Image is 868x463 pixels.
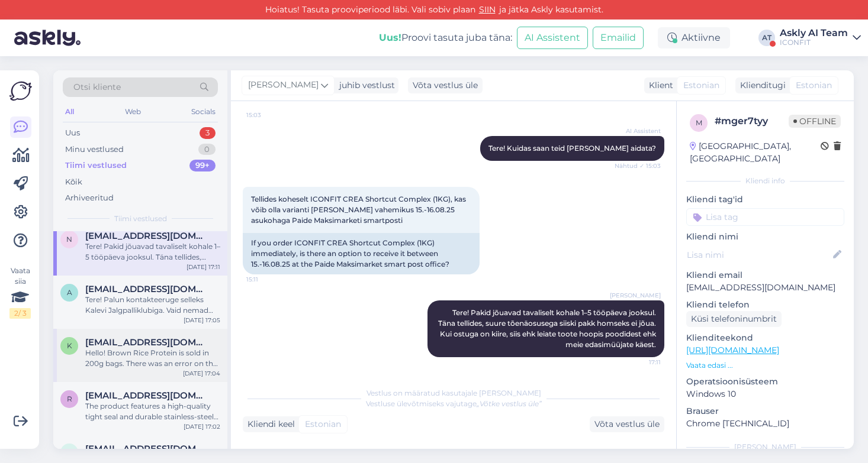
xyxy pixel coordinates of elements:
[305,418,341,430] span: Estonian
[686,417,844,430] p: Chrome [TECHNICAL_ID]
[408,77,483,93] div: Võta vestlus üle
[9,266,31,319] div: Vaata siia
[65,127,80,139] div: Uus
[644,79,673,92] div: Klient
[686,311,782,327] div: Küsi telefoninumbrit
[85,241,220,263] div: Tere! Pakid jõuavad tavaliselt kohale 1–5 tööpäeva jooksul. Täna tellides, suure tõenäosusega sii...
[780,38,848,47] div: ICONFIT
[658,27,730,48] div: Aktiivne
[686,176,844,186] div: Kliendi info
[780,28,861,47] a: Askly AI TeamICONFIT
[183,369,220,378] div: [DATE] 17:04
[438,308,658,349] span: Tere! Pakid jõuavad tavaliselt kohale 1–5 tööpäeva jooksul. Täna tellides, suure tõenäosusega sii...
[590,416,664,432] div: Võta vestlus üle
[67,394,72,403] span: r
[335,79,395,92] div: juhib vestlust
[85,443,208,454] span: nurkraido@gmail.com
[189,104,218,119] div: Socials
[73,81,121,93] span: Otsi kliente
[66,235,72,244] span: n
[198,144,216,156] div: 0
[246,275,291,284] span: 15:11
[686,281,844,294] p: [EMAIL_ADDRESS][DOMAIN_NAME]
[488,144,656,153] span: Tere! Kuidas saan teid [PERSON_NAME] aidata?
[67,288,72,297] span: a
[379,31,512,45] div: Proovi tasuta juba täna:
[200,127,216,139] div: 3
[696,118,702,127] span: m
[9,80,32,102] img: Askly Logo
[780,28,848,38] div: Askly AI Team
[248,79,319,92] span: [PERSON_NAME]
[189,160,216,171] div: 99+
[686,299,844,311] p: Kliendi telefon
[690,140,821,165] div: [GEOGRAPHIC_DATA], [GEOGRAPHIC_DATA]
[686,332,844,344] p: Klienditeekond
[686,193,844,206] p: Kliendi tag'id
[85,294,220,316] div: Tere! Palun kontakteeruge selleks Kalevi Jalgpalliklubiga. Vaid nemad saavad oma koodi jagada.
[686,360,844,371] p: Vaata edasi ...
[686,208,844,226] input: Lisa tag
[683,79,719,92] span: Estonian
[686,405,844,417] p: Brauser
[379,32,401,43] b: Uus!
[9,308,31,319] div: 2 / 3
[735,79,786,92] div: Klienditugi
[687,248,831,261] input: Lisa nimi
[616,358,661,367] span: 17:11
[65,160,127,171] div: Tiimi vestlused
[63,104,76,119] div: All
[85,284,208,294] span: annuraid@hotmail.com
[477,399,542,408] i: „Võtke vestlus üle”
[593,27,644,49] button: Emailid
[475,4,499,15] a: SIIN
[114,213,167,224] span: Tiimi vestlused
[243,233,480,274] div: If you order ICONFIT CREA Shortcut Complex (1KG) immediately, is there an option to receive it be...
[66,448,72,456] span: n
[367,388,541,397] span: Vestlus on määratud kasutajale [PERSON_NAME]
[85,337,208,348] span: karimmaxim2@gmail.com
[686,269,844,281] p: Kliendi email
[686,442,844,452] div: [PERSON_NAME]
[184,422,220,431] div: [DATE] 17:02
[715,114,789,128] div: # mger7tyy
[251,195,468,225] span: Tellides koheselt ICONFIT CREA Shortcut Complex (1KG), kas võib olla varianti [PERSON_NAME] vahem...
[686,345,779,355] a: [URL][DOMAIN_NAME]
[65,144,124,156] div: Minu vestlused
[85,231,208,241] span: nurkraido@gmail.com
[610,291,661,300] span: [PERSON_NAME]
[187,263,220,271] div: [DATE] 17:11
[85,390,208,401] span: romansmaliks@gmail.com
[67,341,72,350] span: k
[123,104,143,119] div: Web
[796,79,832,92] span: Estonian
[85,401,220,422] div: The product features a high-quality tight seal and durable stainless-steel construction, making i...
[184,316,220,325] div: [DATE] 17:05
[686,388,844,400] p: Windows 10
[615,161,661,170] span: Nähtud ✓ 15:03
[789,115,841,128] span: Offline
[686,231,844,243] p: Kliendi nimi
[758,30,775,46] div: AT
[243,418,295,430] div: Kliendi keel
[65,192,114,204] div: Arhiveeritud
[517,27,588,49] button: AI Assistent
[686,375,844,388] p: Operatsioonisüsteem
[246,111,291,119] span: 15:03
[616,127,661,135] span: AI Assistent
[85,348,220,369] div: Hello! Brown Rice Protein is sold in 200g bags. There was an error on the website.
[366,399,542,408] span: Vestluse ülevõtmiseks vajutage
[65,176,82,188] div: Kõik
